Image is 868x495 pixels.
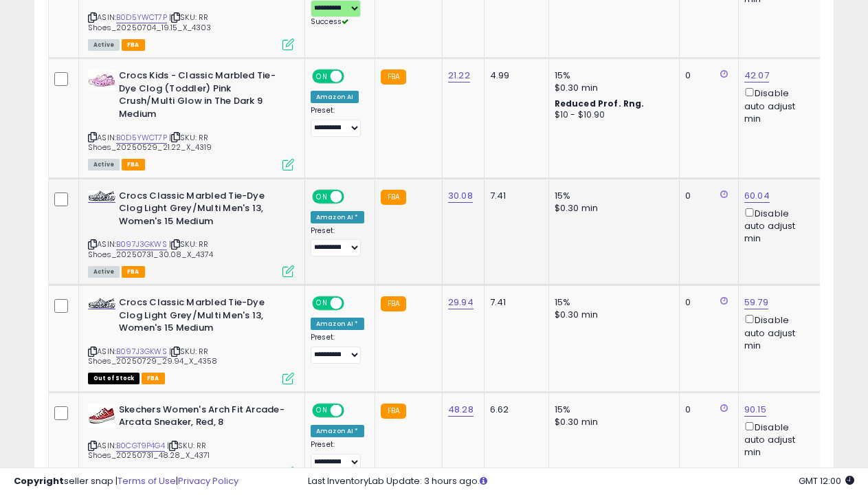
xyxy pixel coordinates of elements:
[448,189,473,203] a: 30.08
[685,69,728,82] div: 0
[685,190,728,202] div: 0
[118,474,176,487] a: Terms of Use
[744,69,769,82] a: 42.07
[744,419,810,459] div: Disable auto adjust min
[116,440,165,452] a: B0CGT9P4G4
[119,296,286,338] b: Crocs Classic Marbled Tie-Dye Clog Light Grey/Multi Men's 13, Women's 15 Medium
[311,318,364,330] div: Amazon AI *
[799,474,854,487] span: 2025-08-13 12:00 GMT
[555,202,669,214] div: $0.30 min
[555,190,669,202] div: 15%
[119,404,286,432] b: Skechers Women's Arch Fit Arcade-Arcata Sneaker, Red, 8
[88,132,212,153] span: | SKU: RR Shoes_20250529_21.22_X_4319
[116,132,167,144] a: B0D5YWCT7P
[448,296,474,309] a: 29.94
[122,159,145,170] span: FBA
[555,98,645,109] b: Reduced Prof. Rng.
[448,403,474,417] a: 48.28
[744,403,766,417] a: 90.15
[744,189,770,203] a: 60.04
[88,159,120,170] span: All listings currently available for purchase on Amazon
[342,190,364,202] span: OFF
[142,373,165,384] span: FBA
[119,69,286,124] b: Crocs Kids - Classic Marbled Tie-Dye Clog (Toddler) Pink Crush/Multi Glow in The Dark 9 Medium
[381,296,406,311] small: FBA
[490,404,538,416] div: 6.62
[14,474,64,487] strong: Copyright
[88,346,218,366] span: | SKU: RR Shoes_20250729_29.94_X_4358
[88,296,294,383] div: ASIN:
[555,416,669,428] div: $0.30 min
[342,298,364,309] span: OFF
[88,266,120,278] span: All listings currently available for purchase on Amazon
[381,404,406,419] small: FBA
[342,71,364,82] span: OFF
[313,71,331,82] span: ON
[88,39,120,51] span: All listings currently available for purchase on Amazon
[555,296,669,309] div: 15%
[555,82,669,94] div: $0.30 min
[744,296,768,309] a: 59.79
[88,239,214,259] span: | SKU: RR Shoes_20250731_30.08_X_4374
[88,190,115,201] img: 31VFFHyvVML._SL40_.jpg
[311,226,364,257] div: Preset:
[88,12,212,32] span: | SKU: RR Shoes_20250704_19.15_X_4303
[555,109,669,121] div: $10 - $10.90
[685,404,728,416] div: 0
[88,69,294,168] div: ASIN:
[381,190,406,205] small: FBA
[88,298,115,309] img: 31VFFHyvVML._SL40_.jpg
[555,404,669,416] div: 15%
[88,373,140,384] span: All listings that are currently out of stock and unavailable for purchase on Amazon
[342,404,364,416] span: OFF
[744,312,810,352] div: Disable auto adjust min
[311,16,348,27] span: Success
[313,190,331,202] span: ON
[311,91,359,103] div: Amazon AI
[116,239,167,250] a: B097J3GKWS
[178,474,238,487] a: Privacy Policy
[116,346,167,357] a: B097J3GKWS
[88,190,294,276] div: ASIN:
[308,475,854,488] div: Last InventoryLab Update: 3 hours ago.
[313,404,331,416] span: ON
[744,85,810,125] div: Disable auto adjust min
[490,190,538,202] div: 7.41
[490,69,538,82] div: 4.99
[490,296,538,309] div: 7.41
[122,266,145,278] span: FBA
[313,298,331,309] span: ON
[685,296,728,309] div: 0
[555,69,669,82] div: 15%
[311,106,364,137] div: Preset:
[14,475,238,488] div: seller snap | |
[311,425,364,437] div: Amazon AI *
[88,404,294,477] div: ASIN:
[122,39,145,51] span: FBA
[88,440,210,461] span: | SKU: RR Shoes_20250731_48.28_X_4371
[381,69,406,85] small: FBA
[116,12,167,23] a: B0D5YWCT7P
[311,211,364,223] div: Amazon AI *
[88,69,115,90] img: 31exD1doDKL._SL40_.jpg
[311,440,364,471] div: Preset:
[311,333,364,364] div: Preset:
[555,309,669,321] div: $0.30 min
[448,69,470,82] a: 21.22
[119,190,286,232] b: Crocs Classic Marbled Tie-Dye Clog Light Grey/Multi Men's 13, Women's 15 Medium
[88,404,115,428] img: 41JEbF7gfML._SL40_.jpg
[744,206,810,245] div: Disable auto adjust min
